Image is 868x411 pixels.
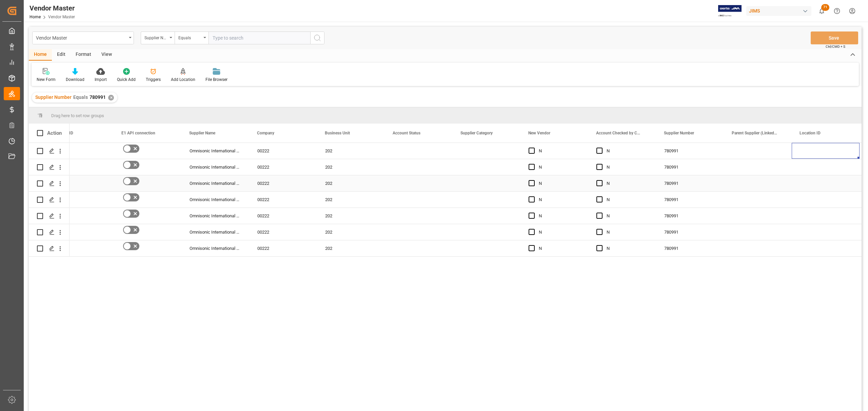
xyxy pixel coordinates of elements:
[607,192,648,208] div: N
[656,208,724,224] div: 780991
[393,131,420,135] span: Account Status
[108,95,114,101] div: ✕
[29,159,70,175] div: Press SPACE to select this row.
[317,192,385,208] div: 202
[249,175,317,191] div: 00222
[539,241,580,256] div: N
[607,159,648,175] div: N
[539,208,580,224] div: N
[814,3,829,19] button: show 71 new notifications
[811,31,858,44] button: Save
[47,130,62,136] div: Action
[249,224,317,240] div: 00222
[171,77,195,83] div: Add Location
[29,15,41,19] a: Home
[656,143,724,159] div: 780991
[29,224,70,240] div: Press SPACE to select this row.
[539,224,580,240] div: N
[607,241,648,256] div: N
[181,192,249,208] div: Omnisonic International Limited
[607,208,648,224] div: N
[656,192,724,208] div: 780991
[32,31,134,44] button: open menu
[826,44,845,49] span: Ctrl/CMD + S
[117,77,136,83] div: Quick Add
[249,240,317,256] div: 00222
[249,208,317,224] div: 00222
[257,131,274,135] span: Company
[175,31,209,44] button: open menu
[73,94,88,100] span: Equals
[317,159,385,175] div: 202
[29,143,70,159] div: Press SPACE to select this row.
[317,240,385,256] div: 202
[37,77,56,83] div: New Form
[528,131,550,135] span: New Vendor
[664,131,694,135] span: Supplier Number
[146,77,161,83] div: Triggers
[732,131,777,135] span: Parent Supplier (Linked to SKU)
[656,159,724,175] div: 780991
[317,208,385,224] div: 202
[539,176,580,191] div: N
[539,159,580,175] div: N
[249,192,317,208] div: 00222
[189,131,215,135] span: Supplier Name
[607,143,648,159] div: N
[746,4,814,17] button: JIMS
[181,143,249,159] div: Omnisonic International Limited
[181,159,249,175] div: Omnisonic International Limited
[656,240,724,256] div: 780991
[90,94,106,100] span: 780991
[317,175,385,191] div: 202
[178,33,201,41] div: Equals
[656,175,724,191] div: 780991
[121,131,155,135] span: E1 API connection
[249,159,317,175] div: 00222
[656,224,724,240] div: 780991
[539,192,580,208] div: N
[800,131,821,135] span: Location ID
[821,4,829,11] span: 71
[607,176,648,191] div: N
[460,131,493,135] span: Supplier Category
[141,31,175,44] button: open menu
[29,3,75,13] div: Vendor Master
[829,3,845,19] button: Help Center
[95,77,107,83] div: Import
[310,31,324,44] button: search button
[51,113,104,118] span: Drag here to set row groups
[249,143,317,159] div: 00222
[181,224,249,240] div: Omnisonic International Limited
[52,49,71,61] div: Edit
[29,192,70,208] div: Press SPACE to select this row.
[181,175,249,191] div: Omnisonic International Limited
[181,240,249,256] div: Omnisonic International Limited
[746,6,811,16] div: JIMS
[181,208,249,224] div: Omnisonic International Limited
[539,143,580,159] div: N
[325,131,350,135] span: Business Unit
[96,49,117,61] div: View
[607,224,648,240] div: N
[66,77,84,83] div: Download
[29,175,70,192] div: Press SPACE to select this row.
[718,5,742,17] img: Exertis%20JAM%20-%20Email%20Logo.jpg_1722504956.jpg
[205,77,228,83] div: File Browser
[144,33,167,41] div: Supplier Number
[596,131,642,135] span: Account Checked by Compliance
[71,49,96,61] div: Format
[29,240,70,257] div: Press SPACE to select this row.
[317,143,385,159] div: 202
[29,208,70,224] div: Press SPACE to select this row.
[36,33,126,42] div: Vendor Master
[29,49,52,61] div: Home
[209,31,310,44] input: Type to search
[317,224,385,240] div: 202
[35,94,72,100] span: Supplier Number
